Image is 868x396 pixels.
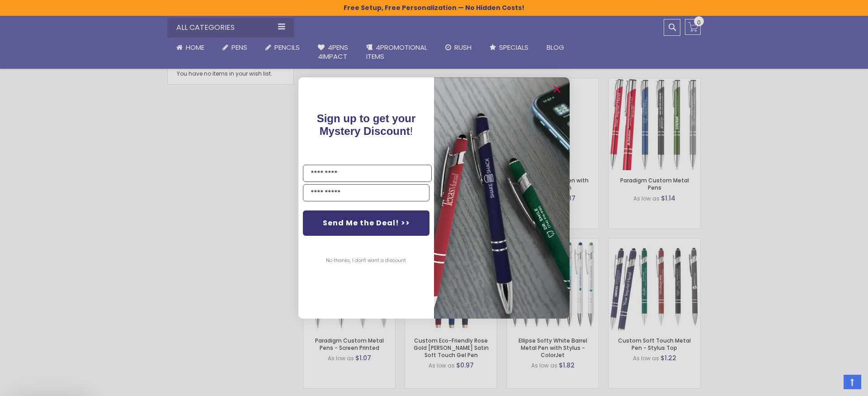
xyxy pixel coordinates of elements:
button: No thanks, I don't want a discount. [321,249,411,272]
img: pop-up-image [434,77,570,319]
span: Sign up to get your Mystery Discount [317,112,416,137]
span: ! [317,112,416,137]
button: Send Me the Deal! >> [303,210,429,236]
button: Close dialog [550,82,564,96]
